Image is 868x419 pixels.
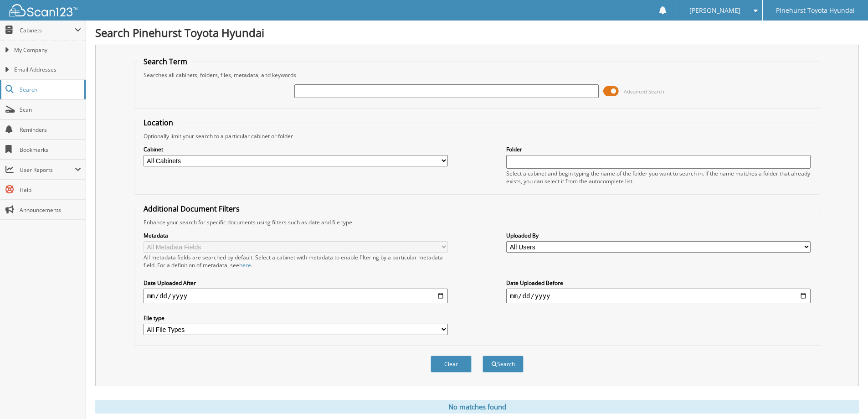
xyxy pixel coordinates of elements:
span: Email Addresses [14,66,81,74]
legend: Search Term [139,57,192,67]
span: User Reports [20,166,75,174]
div: Enhance your search for specific documents using filters such as date and file type. [139,218,815,226]
span: Reminders [20,126,81,134]
span: Bookmarks [20,146,81,154]
label: Metadata [144,232,448,239]
div: Searches all cabinets, folders, files, metadata, and keywords [139,71,815,79]
button: Clear [431,356,472,372]
span: Announcements [20,206,81,214]
span: Pinehurst Toyota Hyundai [776,8,855,13]
a: here [239,261,251,269]
div: No matches found [95,400,859,414]
label: Uploaded By [506,232,811,239]
span: Advanced Search [624,88,664,95]
legend: Additional Document Filters [139,204,244,214]
span: Help [20,186,81,194]
label: Folder [506,145,811,153]
span: My Company [14,46,81,54]
label: Date Uploaded After [144,279,448,287]
span: [PERSON_NAME] [689,8,740,13]
label: Cabinet [144,145,448,153]
span: Search [20,86,80,93]
div: Optionally limit your search to a particular cabinet or folder [139,132,815,140]
legend: Location [139,118,178,128]
span: Cabinets [20,26,75,34]
label: File type [144,314,448,322]
label: Date Uploaded Before [506,279,811,287]
button: Search [483,356,524,372]
input: start [144,289,448,303]
div: All metadata fields are searched by default. Select a cabinet with metadata to enable filtering b... [144,253,448,269]
iframe: Chat Widget [822,375,868,419]
img: scan123-logo-white.svg [9,4,77,16]
input: end [506,289,811,303]
div: Select a cabinet and begin typing the name of the folder you want to search in. If the name match... [506,170,811,185]
h1: Search Pinehurst Toyota Hyundai [95,25,859,40]
span: Scan [20,106,81,114]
